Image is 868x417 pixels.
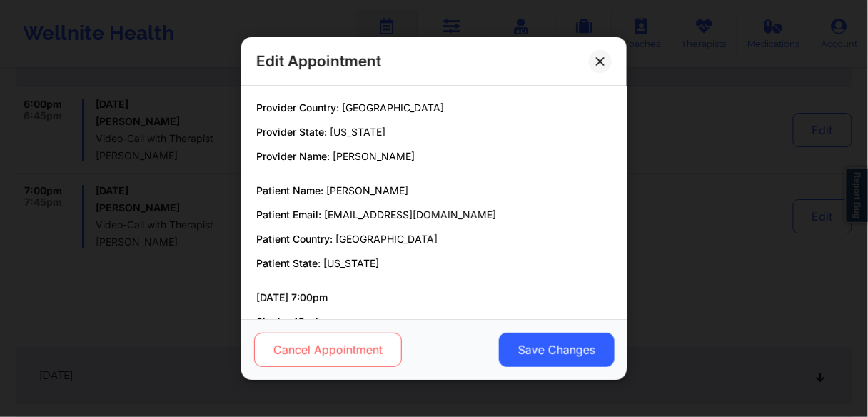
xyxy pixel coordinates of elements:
span: [EMAIL_ADDRESS][DOMAIN_NAME] [324,208,496,221]
span: [US_STATE] [323,257,379,269]
p: Patient Name: [256,184,612,198]
p: Patient Country: [256,232,612,246]
button: Save Changes [499,333,615,367]
p: Provider Name: [256,149,612,164]
p: Patient Email: [256,208,612,222]
p: Patient State: [256,256,612,271]
span: [PERSON_NAME] [333,150,415,162]
span: [GEOGRAPHIC_DATA] [342,101,444,114]
p: Provider State: [256,125,612,139]
span: [PERSON_NAME] [326,184,408,196]
p: [DATE] 7:00pm [256,291,612,305]
span: [GEOGRAPHIC_DATA] [335,233,438,245]
span: [US_STATE] [330,126,385,138]
h2: Edit Appointment [256,51,381,71]
button: Cancel Appointment [254,333,402,367]
p: Provider Country: [256,101,612,115]
p: Single, 45 mins [256,315,612,329]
